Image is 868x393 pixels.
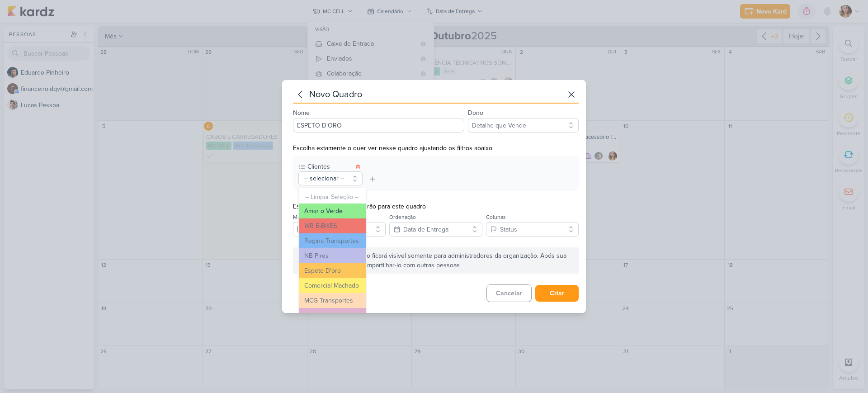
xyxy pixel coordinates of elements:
button: Kanban [293,222,386,237]
button: Amar o Verde [299,204,366,218]
button: Criar [535,285,579,302]
label: Modo [293,214,307,220]
label: Ordenação [389,214,416,220]
label: Nome [293,109,310,117]
button: [PERSON_NAME] [299,308,366,323]
label: Colunas [486,214,506,220]
button: WR E-BIKES [299,218,366,233]
div: Escolha a visualização padrão para este quadro [293,202,579,211]
button: Status [486,222,579,237]
div: Inicialmente, este quadro ficará visível somente para administradores da organização. Após sua cr... [293,247,579,274]
div: Clientes [307,162,343,171]
button: NB Pires [299,248,366,263]
div: novo quadro [309,88,362,101]
button: Data de Entrega [389,222,482,237]
button: -- Limpar Seleção -- [299,190,366,204]
input: ex. Aguardando Aprovação [293,118,464,133]
div: Status [500,225,517,234]
button: Comercial Machado [299,278,366,293]
button: Espeto D'oro [299,263,366,278]
label: Dono [468,109,483,117]
button: Regina Transportes [299,233,366,248]
div: Escolha extamente o quer ver nesse quadro ajustando os filtros abaixo [293,143,579,153]
button: MCG Transportes [299,293,366,308]
button: Cancelar [486,284,532,302]
button: -- selecionar -- [298,171,363,185]
div: Data de Entrega [403,225,448,234]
